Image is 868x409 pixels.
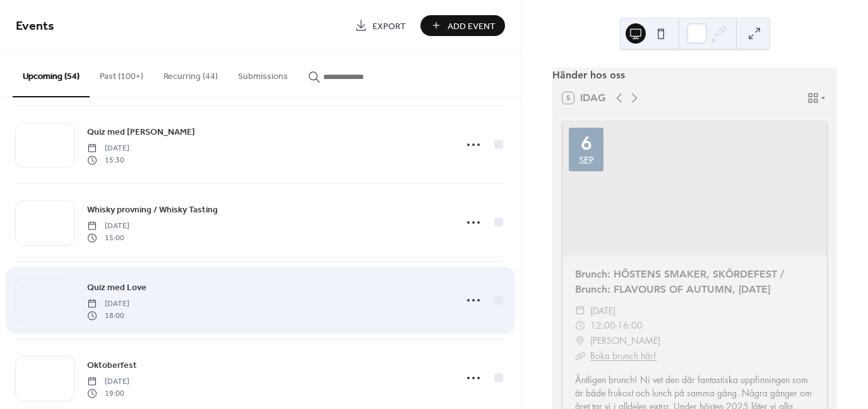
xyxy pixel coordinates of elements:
div: ​ [575,333,585,348]
button: Upcoming (54) [13,51,90,97]
span: [DATE] [87,298,129,310]
span: Oktoberfest [87,359,137,372]
span: 18:00 [87,310,129,321]
a: Oktoberfest [87,358,137,372]
span: Quiz med [PERSON_NAME] [87,126,195,139]
div: 6 [581,134,592,153]
button: Recurring (44) [153,51,228,96]
a: Boka brunch här! [590,350,657,362]
span: [DATE] [87,221,129,232]
a: Whisky provning / Whisky Tasting [87,202,218,217]
a: Quiz med [PERSON_NAME] [87,125,195,139]
span: - [615,318,617,333]
span: Quiz med Love [87,281,146,295]
span: 15:00 [87,232,129,243]
span: 12:00 [590,318,615,333]
span: [DATE] [87,376,129,388]
span: 19:00 [87,388,129,399]
div: sep [579,156,594,165]
a: Brunch: HÖSTENS SMAKER, SKÖRDEFEST / Brunch: FLAVOURS OF AUTUMN, [DATE] [575,268,784,295]
span: 15:30 [87,154,129,166]
button: Add Event [420,15,505,36]
button: Submissions [228,51,298,96]
button: Past (100+) [90,51,153,96]
div: Händer hos oss [552,68,837,83]
a: Quiz med Love [87,280,146,295]
div: ​ [575,303,585,319]
span: Add Event [448,20,496,33]
span: Export [372,20,406,33]
span: [DATE] [87,143,129,154]
span: 16:00 [617,318,643,333]
div: ​ [575,348,585,363]
a: Export [345,15,415,36]
span: Whisky provning / Whisky Tasting [87,204,218,217]
span: Events [16,14,54,39]
span: [DATE] [590,303,615,319]
span: [PERSON_NAME] [590,333,660,348]
div: ​ [575,318,585,333]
